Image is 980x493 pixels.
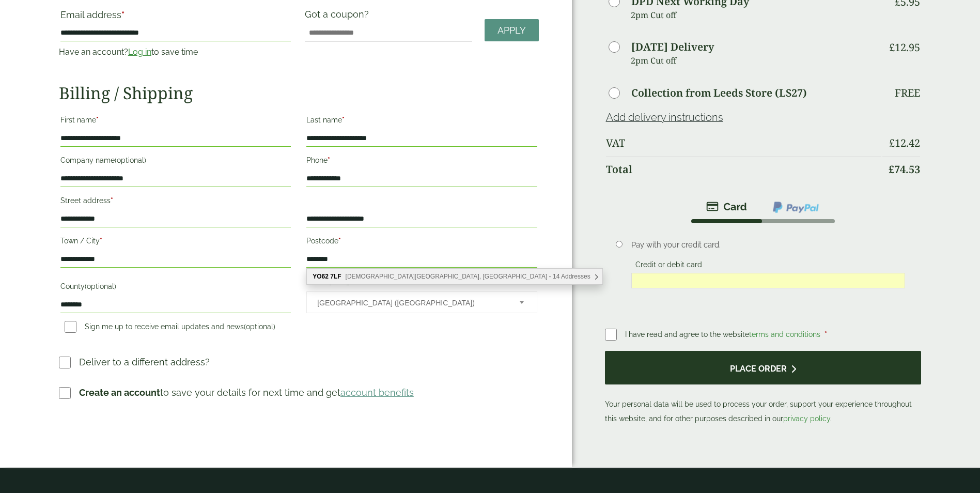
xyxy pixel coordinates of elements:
[889,136,895,150] span: £
[625,330,822,338] span: I have read and agree to the website
[244,322,275,331] span: (optional)
[328,156,330,164] abbr: required
[889,162,894,176] span: £
[330,273,341,280] b: 7LF
[60,322,279,334] label: Sign me up to receive email updates and news
[605,351,922,384] button: Place order
[60,153,291,171] label: Company name
[115,156,146,164] span: (optional)
[889,162,920,176] bdi: 74.53
[634,276,902,285] iframe: Secure card payment input frame
[100,237,102,245] abbr: required
[96,116,99,124] abbr: required
[342,116,345,124] abbr: required
[631,260,706,272] label: Credit or debit card
[606,131,882,156] th: VAT
[631,88,807,98] label: Collection from Leeds Store (LS27)
[85,282,116,290] span: (optional)
[889,40,895,54] span: £
[306,234,537,251] label: Postcode
[889,136,920,150] bdi: 12.42
[497,25,526,36] span: Apply
[60,10,291,25] label: Email address
[606,111,723,124] a: Add delivery instructions
[783,414,830,423] a: privacy policy
[305,9,373,25] label: Got a coupon?
[121,9,125,20] abbr: required
[111,196,113,205] abbr: required
[825,330,827,338] abbr: required
[307,269,602,284] div: YO62 7LF
[340,387,414,398] a: account benefits
[889,40,920,54] bdi: 12.95
[772,201,820,214] img: ppcp-gateway.png
[895,87,920,99] p: Free
[59,83,539,103] h2: Billing / Shipping
[631,53,882,68] p: 2pm Cut off
[79,386,414,399] p: to save your details for next time and get
[79,355,210,369] p: Deliver to a different address?
[313,273,329,280] b: YO62
[65,321,76,333] input: Sign me up to receive email updates and news(optional)
[631,42,714,52] label: [DATE] Delivery
[306,113,537,130] label: Last name
[60,234,291,251] label: Town / City
[749,330,820,338] a: terms and conditions
[79,387,160,398] strong: Create an account
[60,113,291,130] label: First name
[306,153,537,171] label: Phone
[60,279,291,297] label: County
[317,292,505,314] span: United Kingdom (UK)
[606,157,882,182] th: Total
[306,291,537,313] span: Country/Region
[59,46,292,58] p: Have an account? to save time
[706,201,747,213] img: stripe.png
[338,237,341,245] abbr: required
[346,273,590,280] span: [DEMOGRAPHIC_DATA][GEOGRAPHIC_DATA], [GEOGRAPHIC_DATA] - 14 Addresses
[631,7,882,23] p: 2pm Cut off
[605,351,922,426] p: Your personal data will be used to process your order, support your experience throughout this we...
[631,239,905,251] p: Pay with your credit card.
[60,193,291,211] label: Street address
[485,19,539,41] a: Apply
[128,47,151,57] a: Log in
